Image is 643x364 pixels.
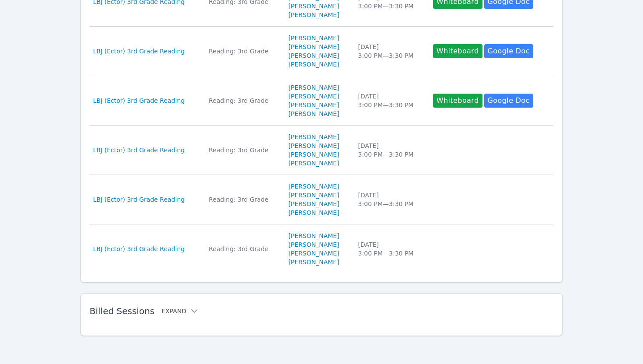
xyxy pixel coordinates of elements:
span: Billed Sessions [90,306,154,316]
a: [PERSON_NAME] [288,258,339,266]
a: LBJ (Ector) 3rd Grade Reading [93,47,185,56]
a: Google Doc [484,44,533,58]
a: Google Doc [484,94,533,108]
a: LBJ (Ector) 3rd Grade Reading [93,96,185,105]
a: [PERSON_NAME] [288,133,339,141]
a: LBJ (Ector) 3rd Grade Reading [93,245,185,253]
div: Reading: 3rd Grade [209,245,278,253]
div: Reading: 3rd Grade [209,146,278,154]
a: [PERSON_NAME] [288,10,339,19]
tr: LBJ (Ector) 3rd Grade ReadingReading: 3rd Grade[PERSON_NAME][PERSON_NAME][PERSON_NAME][PERSON_NAM... [90,76,554,126]
tr: LBJ (Ector) 3rd Grade ReadingReading: 3rd Grade[PERSON_NAME][PERSON_NAME][PERSON_NAME][PERSON_NAM... [90,224,554,273]
div: Reading: 3rd Grade [209,195,278,204]
a: [PERSON_NAME] [288,101,339,109]
a: [PERSON_NAME] [288,92,339,101]
button: Whiteboard [433,44,482,58]
div: Reading: 3rd Grade [209,47,278,56]
button: Expand [161,307,199,315]
a: [PERSON_NAME] [288,231,339,240]
div: [DATE] 3:00 PM — 3:30 PM [358,141,423,159]
div: [DATE] 3:00 PM — 3:30 PM [358,92,423,109]
tr: LBJ (Ector) 3rd Grade ReadingReading: 3rd Grade[PERSON_NAME][PERSON_NAME][PERSON_NAME][PERSON_NAM... [90,175,554,224]
a: [PERSON_NAME] [288,141,339,150]
a: [PERSON_NAME] [288,199,339,208]
a: [PERSON_NAME] [288,240,339,249]
div: [DATE] 3:00 PM — 3:30 PM [358,42,423,60]
tr: LBJ (Ector) 3rd Grade ReadingReading: 3rd Grade[PERSON_NAME][PERSON_NAME][PERSON_NAME][PERSON_NAM... [90,126,554,175]
a: [PERSON_NAME] [288,34,339,42]
a: [PERSON_NAME] [288,182,339,191]
a: [PERSON_NAME] [288,208,339,217]
div: [DATE] 3:00 PM — 3:30 PM [358,191,423,208]
a: LBJ (Ector) 3rd Grade Reading [93,146,185,154]
div: Reading: 3rd Grade [209,96,278,105]
a: [PERSON_NAME] [288,51,339,60]
a: [PERSON_NAME] [288,109,339,118]
button: Whiteboard [433,94,482,108]
a: [PERSON_NAME] [288,60,339,69]
div: [DATE] 3:00 PM — 3:30 PM [358,240,423,258]
a: [PERSON_NAME] [288,2,339,10]
a: [PERSON_NAME] [288,191,339,199]
a: LBJ (Ector) 3rd Grade Reading [93,195,185,204]
a: [PERSON_NAME] [288,150,339,159]
a: [PERSON_NAME] [288,83,339,92]
a: [PERSON_NAME] [288,249,339,258]
tr: LBJ (Ector) 3rd Grade ReadingReading: 3rd Grade[PERSON_NAME][PERSON_NAME][PERSON_NAME][PERSON_NAM... [90,27,554,76]
a: [PERSON_NAME] [288,159,339,168]
a: [PERSON_NAME] [288,42,339,51]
